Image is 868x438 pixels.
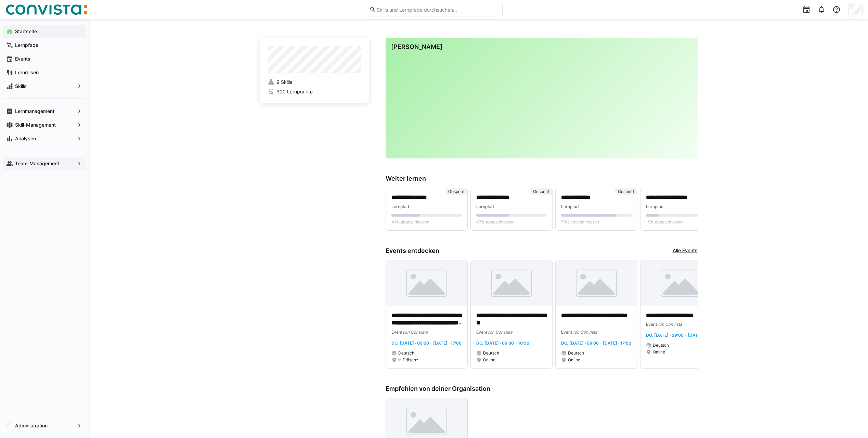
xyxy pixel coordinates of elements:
img: image [640,260,722,306]
span: 79% abgeschlossen [561,219,599,225]
span: Gesperrt [448,189,465,194]
span: 41% abgeschlossen [391,219,429,225]
span: Do, [DATE] · 09:00 - [DATE] · 17:00 [646,333,716,338]
h3: Empfohlen von deiner Organisation [386,385,698,392]
span: Deutsch [398,350,414,356]
span: Deutsch [483,350,499,356]
span: Lernpfad [476,204,494,209]
span: Lernpfad [561,204,579,209]
span: Lernpfad [391,204,409,209]
span: Gesperrt [618,189,634,194]
h3: [PERSON_NAME] [391,43,692,51]
span: Online [568,357,580,363]
span: von Convista [402,330,428,335]
span: 19% abgeschlossen [646,219,684,225]
span: 300 Lernpunkte [276,88,313,95]
span: Online [483,357,495,363]
span: Deutsch [653,343,669,348]
span: Event [391,330,402,335]
img: image [471,260,552,306]
span: Event [561,330,572,335]
span: 47% abgeschlossen [476,219,515,225]
span: von Convista [657,322,682,327]
span: Deutsch [568,350,584,356]
a: Alle Events [673,247,698,255]
span: Event [476,330,487,335]
span: Do, [DATE] · 09:00 - 10:30 [476,340,529,346]
span: In Präsenz [398,357,418,363]
img: image [556,260,637,306]
span: Event [646,322,657,327]
span: 9 Skills [276,79,292,86]
h3: Events entdecken [386,247,439,255]
span: von Convista [487,330,513,335]
img: image [386,260,467,306]
h3: Weiter lernen [386,175,698,182]
span: Do, [DATE] · 09:00 - [DATE] · 17:00 [561,340,631,346]
span: von Convista [572,330,597,335]
span: Do, [DATE] · 09:00 - [DATE] · 17:00 [391,340,462,346]
input: Skills und Lernpfade durchsuchen… [376,7,498,13]
span: Lernpfad [646,204,664,209]
span: Gesperrt [533,189,549,194]
a: 9 Skills [268,79,361,86]
span: Online [653,349,665,355]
